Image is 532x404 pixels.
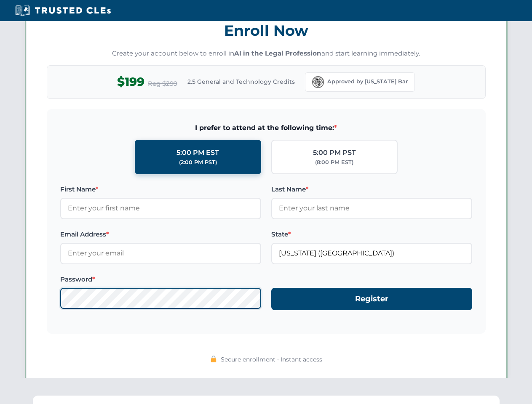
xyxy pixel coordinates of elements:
[60,184,261,194] label: First Name
[148,79,177,89] span: Reg $299
[47,49,486,58] p: Create your account below to enroll in and start learning immediately.
[60,122,472,133] span: I prefer to attend at the following time:
[13,4,113,17] img: Trusted CLEs
[271,184,472,194] label: Last Name
[271,229,472,239] label: State
[315,158,353,167] div: (8:00 PM EST)
[312,76,324,88] img: Florida Bar
[271,288,472,310] button: Register
[60,243,261,264] input: Enter your email
[221,355,322,364] span: Secure enrollment • Instant access
[234,49,321,57] strong: AI in the Legal Profession
[117,72,144,91] span: $199
[47,17,486,44] h3: Enroll Now
[179,158,217,167] div: (2:00 PM PST)
[60,198,261,219] input: Enter your first name
[327,77,408,86] span: Approved by [US_STATE] Bar
[187,77,295,86] span: 2.5 General and Technology Credits
[271,198,472,219] input: Enter your last name
[176,147,219,158] div: 5:00 PM EST
[271,243,472,264] input: Florida (FL)
[210,356,217,362] img: 🔒
[313,147,356,158] div: 5:00 PM PST
[60,274,261,284] label: Password
[60,229,261,239] label: Email Address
